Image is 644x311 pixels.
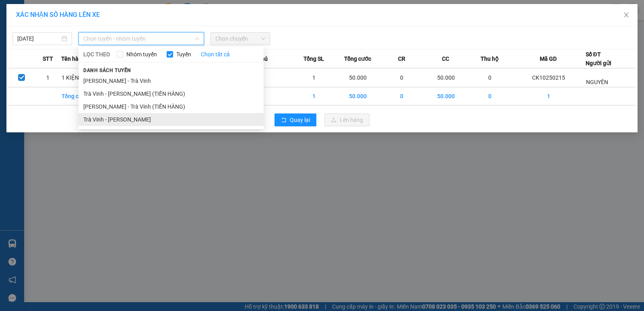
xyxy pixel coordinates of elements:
[540,54,557,63] span: Mã GD
[123,50,160,59] span: Nhóm tuyến
[380,68,424,87] td: 0
[481,54,499,63] span: Thu hộ
[290,115,310,124] span: Quay lại
[215,33,265,45] span: Chọn chuyến
[195,36,200,41] span: down
[468,87,512,105] td: 0
[16,11,100,19] span: XÁC NHẬN SỐ HÀNG LÊN XE
[275,113,316,126] button: rollbackQuay lại
[615,4,638,27] button: Close
[17,16,50,23] span: VP Cầu Kè -
[43,43,92,51] span: [PERSON_NAME]
[623,12,630,18] span: close
[512,87,585,105] td: 1
[303,54,324,63] span: Tổng SL
[35,68,61,87] td: 1
[442,54,449,63] span: CC
[83,33,199,45] span: Chọn tuyến - nhóm tuyến
[78,100,264,113] li: [PERSON_NAME] - Trà Vinh (TIỀN HÀNG)
[586,79,608,85] span: NGUYÊN
[78,74,264,87] li: [PERSON_NAME] - Trà Vinh
[3,27,118,42] p: NHẬN:
[336,68,380,87] td: 50.000
[336,87,380,105] td: 50.000
[83,50,110,59] span: LỌC THEO
[281,117,287,124] span: rollback
[201,50,230,59] a: Chọn tất cả
[292,87,336,105] td: 1
[512,68,585,87] td: CK10250215
[61,54,85,63] span: Tên hàng
[3,16,118,23] p: GỬI:
[424,87,468,105] td: 50.000
[380,87,424,105] td: 0
[43,54,53,63] span: STT
[248,68,292,87] td: ---
[292,68,336,87] td: 1
[324,113,369,126] button: uploadLên hàng
[468,68,512,87] td: 0
[61,68,105,87] td: 1 KIỆN MỦ
[3,43,92,51] span: 0907111168 -
[27,4,93,12] strong: BIÊN NHẬN GỬI HÀNG
[61,87,105,105] td: Tổng cộng
[586,50,611,68] div: Số ĐT Người gửi
[398,54,405,63] span: CR
[3,52,19,60] span: GIAO:
[78,113,264,126] li: Trà Vinh - [PERSON_NAME]
[344,54,371,63] span: Tổng cước
[3,27,81,42] span: VP [PERSON_NAME] ([GEOGRAPHIC_DATA])
[78,67,136,74] span: Danh sách tuyến
[424,68,468,87] td: 50.000
[17,34,60,43] input: 13/10/2025
[78,87,264,100] li: Trà Vinh - [PERSON_NAME] (TIỀN HÀNG)
[173,50,194,59] span: Tuyến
